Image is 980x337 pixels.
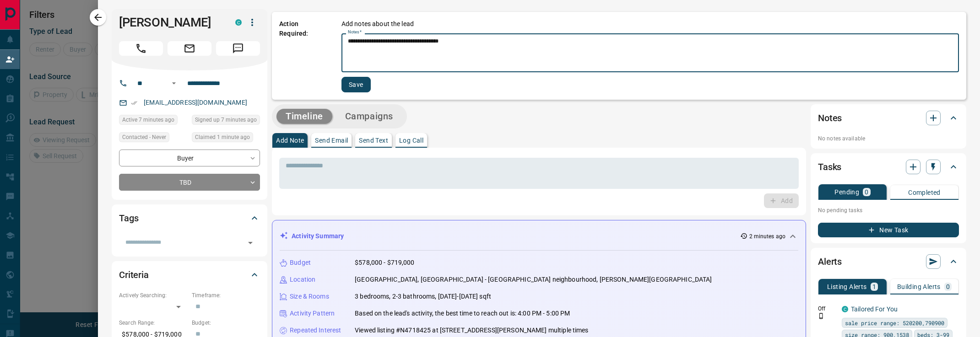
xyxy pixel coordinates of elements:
button: Save [341,77,371,92]
p: [GEOGRAPHIC_DATA], [GEOGRAPHIC_DATA] - [GEOGRAPHIC_DATA] neighbourhood, [PERSON_NAME][GEOGRAPHIC_... [355,275,712,284]
span: sale price range: 520200,790900 [845,318,944,327]
svg: Push Notification Only [818,313,824,319]
p: No notes available [818,134,959,143]
div: Tags [119,207,260,229]
p: Add Note [276,137,304,144]
p: Send Text [359,137,388,144]
button: New Task [818,223,959,237]
p: $578,000 - $719,000 [355,258,415,267]
button: Campaigns [336,109,402,124]
h1: [PERSON_NAME] [119,15,222,30]
p: 0 [865,189,868,195]
div: condos.ca [235,19,242,26]
p: Log Call [399,137,423,144]
span: Email [168,41,211,56]
p: Budget: [192,319,260,327]
p: 2 minutes ago [749,232,785,241]
h2: Notes [818,111,842,125]
div: Wed Oct 15 2025 [192,132,260,145]
a: [EMAIL_ADDRESS][DOMAIN_NAME] [144,99,247,106]
a: Tailored For You [851,305,898,313]
p: Actively Searching: [119,291,187,300]
span: Active 7 minutes ago [122,115,174,124]
p: Activity Summary [292,231,344,241]
p: Action Required: [279,19,328,92]
div: Tasks [818,156,959,178]
h2: Alerts [818,254,842,269]
p: Viewed listing #N4718425 at [STREET_ADDRESS][PERSON_NAME] multiple times [355,326,588,335]
p: Listing Alerts [827,284,867,290]
div: Alerts [818,251,959,273]
p: Activity Pattern [290,309,335,318]
span: Call [119,41,163,56]
div: Wed Oct 15 2025 [192,115,260,128]
svg: Email Verified [131,100,137,106]
p: Off [818,305,836,313]
div: Notes [818,107,959,129]
label: Notes [348,29,362,35]
span: Contacted - Never [122,133,166,142]
div: Criteria [119,264,260,286]
button: Open [244,236,257,249]
span: Signed up 7 minutes ago [195,115,257,124]
p: Timeframe: [192,291,260,300]
div: Buyer [119,150,260,166]
button: Open [168,78,179,89]
p: Based on the lead's activity, the best time to reach out is: 4:00 PM - 5:00 PM [355,309,570,318]
p: Search Range: [119,319,187,327]
button: Timeline [276,109,332,124]
h2: Tasks [818,160,841,174]
p: Repeated Interest [290,326,341,335]
p: 3 bedrooms, 2-3 bathrooms, [DATE]-[DATE] sqft [355,292,491,301]
p: 0 [946,284,950,290]
p: Size & Rooms [290,292,329,301]
p: Pending [834,189,859,195]
p: 1 [872,284,876,290]
p: Building Alerts [897,284,941,290]
div: condos.ca [842,306,848,312]
h2: Criteria [119,267,149,282]
p: Add notes about the lead [341,19,414,29]
p: Location [290,275,315,284]
div: Activity Summary2 minutes ago [280,228,798,245]
div: TBD [119,174,260,191]
p: No pending tasks [818,203,959,217]
p: Completed [908,189,941,196]
p: Send Email [315,137,348,144]
p: Budget [290,258,311,267]
h2: Tags [119,211,138,225]
span: Message [216,41,260,56]
span: Claimed 1 minute ago [195,133,250,142]
div: Wed Oct 15 2025 [119,115,187,128]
